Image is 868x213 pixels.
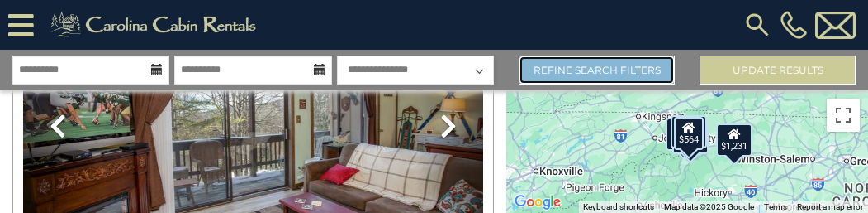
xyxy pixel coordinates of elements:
[716,123,752,157] div: $1,231
[664,202,754,211] span: Map data ©2025 Google
[666,118,702,151] div: $1,346
[797,202,863,211] a: Report a map error
[674,117,704,150] div: $564
[510,191,565,213] a: Open this area in Google Maps (opens a new window)
[583,201,654,213] button: Keyboard shortcuts
[510,191,565,213] img: Google
[827,99,860,132] button: Toggle fullscreen view
[764,202,787,211] a: Terms (opens in new tab)
[700,56,856,85] button: Update Results
[519,56,675,85] a: Refine Search Filters
[42,8,270,41] img: Khaki-logo.png
[742,10,772,40] img: search-regular.svg
[671,115,707,148] div: $1,509
[776,11,811,39] a: [PHONE_NUMBER]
